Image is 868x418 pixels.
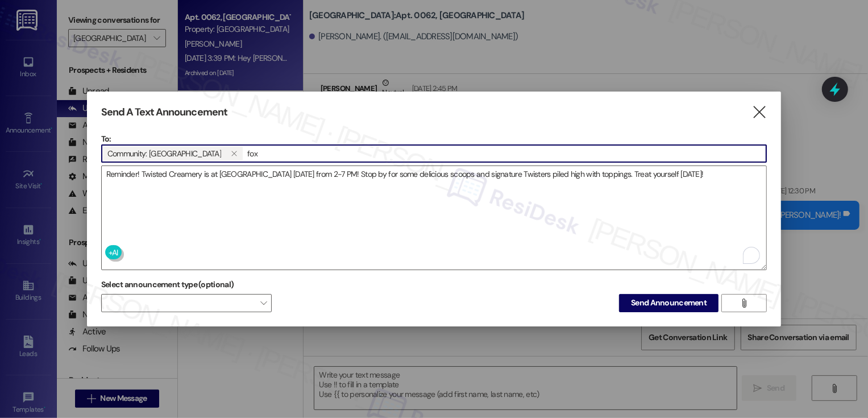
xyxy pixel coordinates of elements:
[752,106,767,118] i: 
[102,166,767,270] textarea: To enrich screen reader interactions, please activate Accessibility in Grammarly extension settings
[101,276,234,293] label: Select announcement type (optional)
[101,133,767,144] p: To:
[631,297,707,309] span: Send Announcement
[740,299,749,308] i: 
[244,145,766,162] input: Type to select the units, buildings, or communities you want to message. (e.g. 'Unit 1A', 'Buildi...
[107,146,221,161] span: Community: Fox Ridge
[619,294,719,312] button: Send Announcement
[226,146,243,161] button: Community: Fox Ridge
[101,106,227,119] h3: Send A Text Announcement
[101,165,767,270] div: To enrich screen reader interactions, please activate Accessibility in Grammarly extension settings
[231,149,237,158] i: 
